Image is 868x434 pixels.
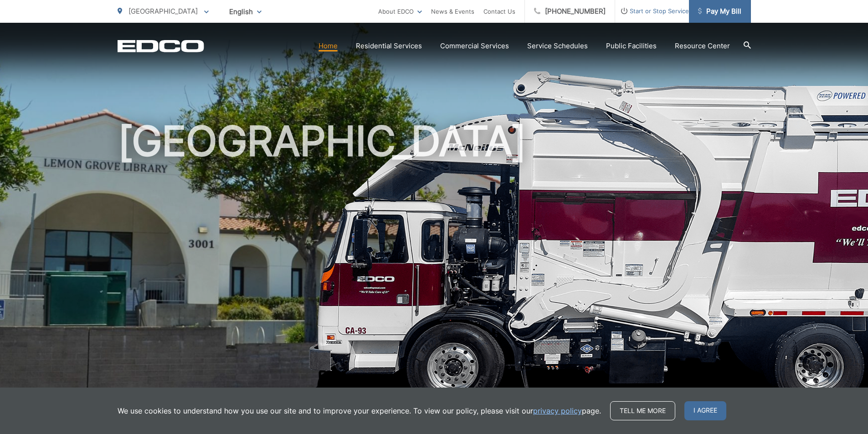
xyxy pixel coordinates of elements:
a: Commercial Services [440,41,509,51]
a: News & Events [431,6,474,17]
a: Resource Center [675,41,730,51]
h1: [GEOGRAPHIC_DATA] [118,118,751,407]
a: About EDCO [378,6,422,17]
a: Residential Services [356,41,422,51]
span: Pay My Bill [698,6,741,17]
span: [GEOGRAPHIC_DATA] [128,7,198,15]
a: Home [318,41,338,51]
a: privacy policy [533,405,582,416]
a: Public Facilities [606,41,657,51]
span: English [222,4,268,20]
span: I agree [684,401,726,420]
a: Tell me more [610,401,675,420]
a: Contact Us [483,6,515,17]
p: We use cookies to understand how you use our site and to improve your experience. To view our pol... [118,405,601,416]
a: Service Schedules [527,41,588,51]
a: EDCD logo. Return to the homepage. [118,40,204,52]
